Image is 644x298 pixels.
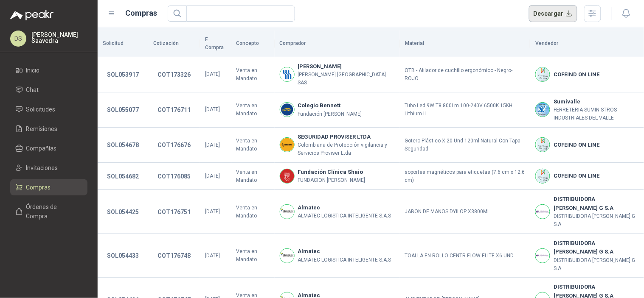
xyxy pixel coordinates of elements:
p: FERRETERIA SUMINISTROS INDUSTRIALES DEL VALLE [554,106,639,122]
button: COT176676 [153,137,195,153]
span: [DATE] [205,173,220,179]
button: COT176751 [153,204,195,220]
img: Logo peakr [10,10,53,20]
button: Descargar [529,5,578,22]
img: Company Logo [536,138,550,152]
p: [PERSON_NAME] [GEOGRAPHIC_DATA] SAS [298,71,395,87]
b: DISTRIBUIDORA [PERSON_NAME] G S.A [554,239,639,256]
img: Company Logo [280,67,294,81]
button: COT173326 [153,67,195,82]
b: Almatec [298,247,391,256]
b: Sumivalle [554,97,639,106]
img: Company Logo [280,138,294,152]
b: DISTRIBUIDORA [PERSON_NAME] G S.A [554,195,639,212]
p: [PERSON_NAME] Saavedra [31,32,87,44]
img: Company Logo [280,169,294,183]
p: DISTRIBUIDORA [PERSON_NAME] G S.A [554,212,639,228]
img: Company Logo [536,103,550,117]
a: Compañías [10,140,87,156]
b: Colegio Bennett [298,101,362,110]
span: Remisiones [26,124,58,134]
img: Company Logo [536,169,550,183]
th: Cotización [148,31,200,57]
img: Company Logo [280,205,294,219]
img: Company Logo [280,103,294,117]
td: soportes magnéticos para etiquetas (7.6 cm x 12.6 cm) [400,163,530,190]
td: Venta en Mandato [231,190,275,234]
img: Company Logo [536,249,550,263]
a: Inicio [10,62,87,78]
button: SOL054682 [103,169,143,184]
a: Compras [10,179,87,195]
span: Solicitudes [26,105,56,114]
a: Invitaciones [10,160,87,176]
td: Tubo Led 9W T8 800Lm 100-240V 6500K 15KH Lithium II [400,92,530,128]
th: Material [400,31,530,57]
p: ALMATEC LOGISTICA INTELIGENTE S.A.S [298,256,391,264]
td: JABON DE MANOS DYILOP X3800ML [400,190,530,234]
td: Venta en Mandato [231,92,275,128]
td: Venta en Mandato [231,128,275,163]
td: TOALLA EN ROLLO CENTR FLOW ELITE X6 UND [400,234,530,278]
b: [PERSON_NAME] [298,62,395,71]
p: DISTRIBUIDORA [PERSON_NAME] G S.A [554,256,639,273]
p: FUNDACION [PERSON_NAME] [298,176,366,184]
span: Compras [26,183,51,192]
a: Remisiones [10,121,87,137]
span: [DATE] [205,106,220,112]
button: SOL055077 [103,102,143,117]
p: Fundación [PERSON_NAME] [298,110,362,118]
span: Compañías [26,144,57,153]
span: Invitaciones [26,163,58,173]
span: [DATE] [205,253,220,259]
td: OTB - Afilador de cuchillo ergonómico - Negro-ROJO [400,57,530,92]
img: Company Logo [280,249,294,263]
button: SOL054678 [103,137,143,153]
a: Órdenes de Compra [10,199,87,224]
td: Venta en Mandato [231,57,275,92]
b: Fundación Clínica Shaio [298,168,366,176]
span: Órdenes de Compra [26,202,79,221]
button: COT176748 [153,248,195,263]
th: Comprador [275,31,400,57]
span: [DATE] [205,142,220,148]
img: Company Logo [536,67,550,81]
td: Venta en Mandato [231,163,275,190]
button: SOL054425 [103,204,143,220]
b: COFEIND ON LINE [554,141,599,149]
span: [DATE] [205,209,220,214]
th: Vendedor [530,31,644,57]
p: Colombiana de Protección vigilancia y Servicios Proviser Ltda [298,141,395,157]
td: Venta en Mandato [231,234,275,278]
button: SOL054433 [103,248,143,263]
b: SEGURIDAD PROVISER LTDA [298,133,395,141]
td: Gotero Plástico X 20 Und 120ml Natural Con Tapa Seguridad [400,128,530,163]
th: Concepto [231,31,275,57]
button: COT176711 [153,102,195,117]
a: Solicitudes [10,101,87,117]
b: Almatec [298,203,391,212]
span: [DATE] [205,71,220,77]
th: F. Compra [200,31,231,57]
p: ALMATEC LOGISTICA INTELIGENTE S.A.S [298,212,391,220]
b: COFEIND ON LINE [554,70,599,79]
button: SOL053917 [103,67,143,82]
b: COFEIND ON LINE [554,172,599,180]
img: Company Logo [536,205,550,219]
h1: Compras [126,7,157,19]
th: Solicitud [98,31,148,57]
button: COT176085 [153,169,195,184]
div: DS [10,31,26,47]
span: Inicio [26,66,40,75]
a: Chat [10,82,87,98]
span: Chat [26,85,39,95]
